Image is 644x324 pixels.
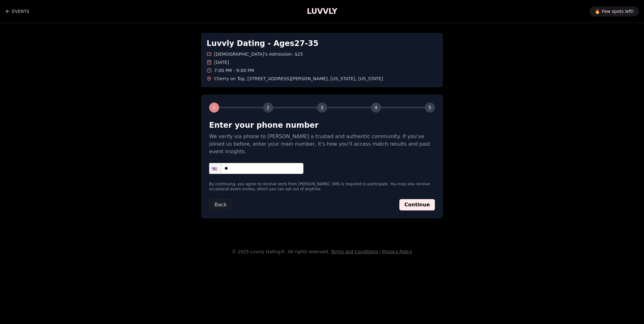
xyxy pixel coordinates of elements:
p: By continuing, you agree to receive texts from [PERSON_NAME]. SMS is required to participate. You... [209,182,435,192]
a: Back to events [5,5,29,18]
h1: Luvvly Dating - Ages 27 - 35 [207,38,437,48]
button: Continue [399,199,435,210]
span: Few spots left! [602,8,634,14]
a: Terms and Conditions [331,249,378,254]
div: 2 [263,103,273,113]
div: 1 [209,103,219,113]
div: 3 [317,103,327,113]
span: [DEMOGRAPHIC_DATA]'s Admission - $25 [214,51,303,57]
p: We verify via phone to [PERSON_NAME] a trusted and authentic community. If you've joined us befor... [209,133,435,155]
a: LUVVLY [307,6,337,16]
a: Privacy Policy [382,249,412,254]
span: Cherry on Top , [STREET_ADDRESS][PERSON_NAME] , [US_STATE] , [US_STATE] [214,75,383,82]
h2: Enter your phone number [209,120,435,130]
div: United States: + 1 [209,163,221,174]
span: [DATE] [214,59,229,65]
span: 🔥 [595,8,600,14]
div: 4 [371,103,381,113]
span: | [379,249,381,254]
span: 7:00 PM - 9:00 PM [214,67,254,74]
div: 5 [425,103,435,113]
button: Back [209,199,232,210]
